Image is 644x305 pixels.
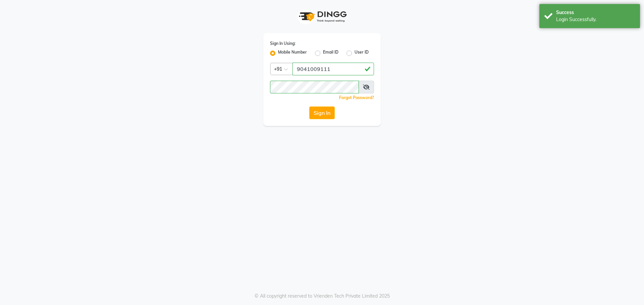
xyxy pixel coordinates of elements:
label: User ID [355,49,369,57]
button: Sign In [309,106,335,119]
label: Sign In Using: [270,41,296,47]
label: Email ID [323,49,338,57]
input: Username [270,81,359,93]
img: logo1.svg [295,7,349,26]
label: Mobile Number [278,49,307,57]
a: Forgot Password? [339,95,374,100]
div: Login Successfully. [556,16,635,23]
input: Username [292,63,374,75]
div: Success [556,9,635,16]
